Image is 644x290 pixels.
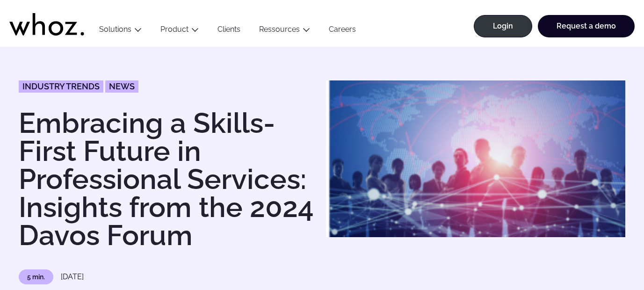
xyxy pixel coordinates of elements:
button: Product [151,25,208,37]
h1: Embracing a Skills-First Future in Professional Services: Insights from the 2024 Davos Forum [19,109,318,249]
span: News [109,82,135,91]
a: Ressources [259,25,300,34]
a: Product [160,25,188,34]
p: 5 min. [19,269,53,284]
a: Clients [208,25,250,37]
a: Careers [319,25,365,37]
button: Ressources [250,25,319,37]
button: Solutions [90,25,151,37]
time: [DATE] [61,272,84,281]
span: Industry Trends [22,82,100,91]
a: Request a demo [538,15,635,37]
img: Skills First Approach [326,80,626,237]
a: Login [474,15,532,37]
